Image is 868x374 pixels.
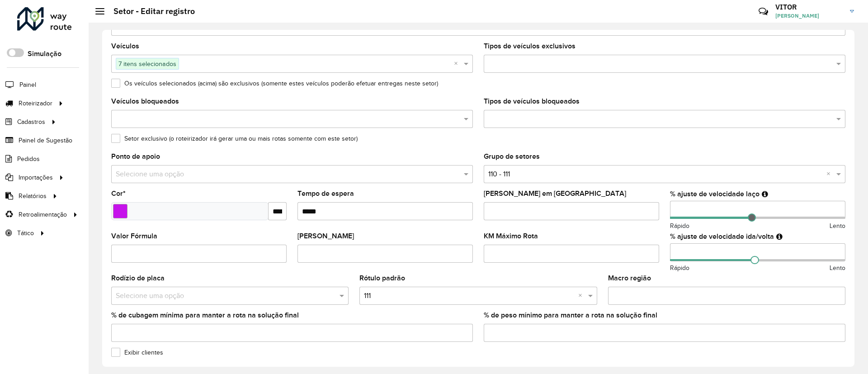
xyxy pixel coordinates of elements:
[484,188,626,199] label: [PERSON_NAME] em [GEOGRAPHIC_DATA]
[111,134,358,143] label: Setor exclusivo (o roteirizador irá gerar uma ou mais rotas somente com este setor)
[484,96,580,107] label: Tipos de veículos bloqueados
[111,41,139,52] label: Veículos
[484,231,538,241] label: KM Máximo Rota
[111,151,160,162] label: Ponto de apoio
[670,263,689,273] span: Rápido
[454,58,462,69] span: Clear all
[113,204,127,218] input: Select a color
[104,6,195,16] h2: Setor - Editar registro
[111,79,438,88] label: Os veículos selecionados (acima) são exclusivos (somente estes veículos poderão efetuar entregas ...
[297,188,354,199] label: Tempo de espera
[670,221,689,231] span: Rápido
[19,80,36,90] span: Painel
[484,310,657,321] label: % de peso mínimo para manter a rota na solução final
[19,210,67,219] span: Retroalimentação
[359,273,405,284] label: Rótulo padrão
[19,191,47,201] span: Relatórios
[19,99,52,108] span: Roteirizador
[670,189,759,199] label: % ajuste de velocidade laço
[17,117,45,127] span: Cadastros
[19,173,53,182] span: Importações
[578,290,586,301] span: Clear all
[28,48,61,59] label: Simulação
[19,136,72,145] span: Painel de Sugestão
[297,231,354,241] label: [PERSON_NAME]
[762,190,768,198] em: Ajuste de velocidade do veículo entre clientes
[484,151,540,162] label: Grupo de setores
[111,96,179,107] label: Veículos bloqueados
[775,12,843,20] span: [PERSON_NAME]
[826,169,834,180] span: Clear all
[608,273,651,284] label: Macro região
[116,58,179,69] span: 7 itens selecionados
[670,231,774,242] label: % ajuste de velocidade ida/volta
[830,263,845,273] span: Lento
[17,228,34,238] span: Tático
[17,154,40,164] span: Pedidos
[111,348,163,357] label: Exibir clientes
[830,221,845,231] span: Lento
[111,188,126,199] label: Cor
[776,233,783,240] em: Ajuste de velocidade do veículo entre a saída do depósito até o primeiro cliente e a saída do últ...
[484,41,576,52] label: Tipos de veículos exclusivos
[111,310,299,321] label: % de cubagem mínima para manter a rota na solução final
[754,2,773,21] a: Contato Rápido
[775,3,843,11] h3: VITOR
[111,273,165,284] label: Rodízio de placa
[111,231,157,241] label: Valor Fórmula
